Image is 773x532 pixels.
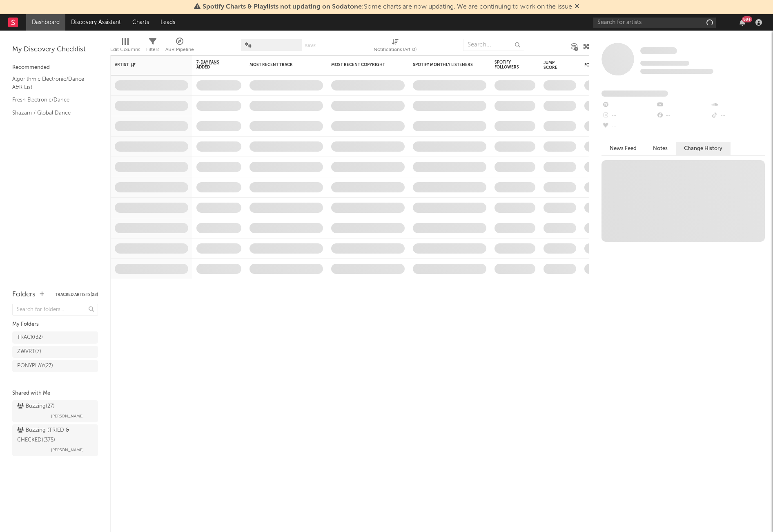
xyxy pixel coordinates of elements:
[110,35,140,58] div: Edit Columns
[575,4,579,10] span: Dismiss
[640,61,689,66] span: Tracking Since: [DATE]
[656,100,710,110] div: --
[12,346,98,358] a: ZWVRT(7)
[17,361,53,371] div: PONYPLAY ( 27 )
[593,18,716,28] input: Search for artists
[640,47,677,55] a: Some Artist
[203,4,572,10] span: : Some charts are now updating. We are continuing to work on the issue
[12,304,98,316] input: Search for folders...
[711,100,765,110] div: --
[203,4,362,10] span: Spotify Charts & Playlists not updating on Sodatone
[12,45,98,55] div: My Discovery Checklist
[249,62,311,67] div: Most Recent Track
[495,60,523,70] div: Spotify Followers
[740,19,745,26] button: 99+
[656,110,710,121] div: --
[165,35,194,58] div: A&R Pipeline
[601,142,645,155] button: News Feed
[155,14,181,31] a: Leads
[110,45,140,55] div: Edit Columns
[12,75,90,91] a: Algorithmic Electronic/Dance A&R List
[26,14,65,31] a: Dashboard
[305,44,316,48] button: Save
[676,142,731,155] button: Change History
[17,426,91,445] div: Buzzing (TRIED & CHECKED) ( 375 )
[12,108,90,117] a: Shazam / Global Dance
[12,320,98,329] div: My Folders
[51,445,84,455] span: [PERSON_NAME]
[17,333,43,342] div: TRACK ( 32 )
[165,45,194,55] div: A&R Pipeline
[51,411,84,421] span: [PERSON_NAME]
[17,347,41,357] div: ZWVRT ( 7 )
[12,424,98,456] a: Buzzing (TRIED & CHECKED)(375)[PERSON_NAME]
[711,110,765,121] div: --
[12,400,98,422] a: Buzzing(27)[PERSON_NAME]
[196,60,229,70] span: 7-Day Fans Added
[601,91,668,97] span: Fans Added by Platform
[12,95,90,104] a: Fresh Electronic/Dance
[601,121,656,132] div: --
[127,14,155,31] a: Charts
[601,110,656,121] div: --
[115,62,176,67] div: Artist
[601,100,656,110] div: --
[146,45,159,55] div: Filters
[645,142,676,155] button: Notes
[331,62,392,67] div: Most Recent Copyright
[544,60,564,70] div: Jump Score
[413,62,474,67] div: Spotify Monthly Listeners
[12,389,98,398] div: Shared with Me
[12,290,36,300] div: Folders
[640,47,677,54] span: Some Artist
[742,16,752,22] div: 99 +
[12,63,98,73] div: Recommended
[12,360,98,372] a: PONYPLAY(27)
[374,35,417,58] div: Notifications (Artist)
[146,35,159,58] div: Filters
[65,14,127,31] a: Discovery Assistant
[55,293,98,297] button: Tracked Artists(28)
[12,331,98,344] a: TRACK(32)
[374,45,417,55] div: Notifications (Artist)
[584,63,646,68] div: Folders
[640,69,713,74] span: 0 fans last week
[463,39,524,51] input: Search...
[17,402,55,411] div: Buzzing ( 27 )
